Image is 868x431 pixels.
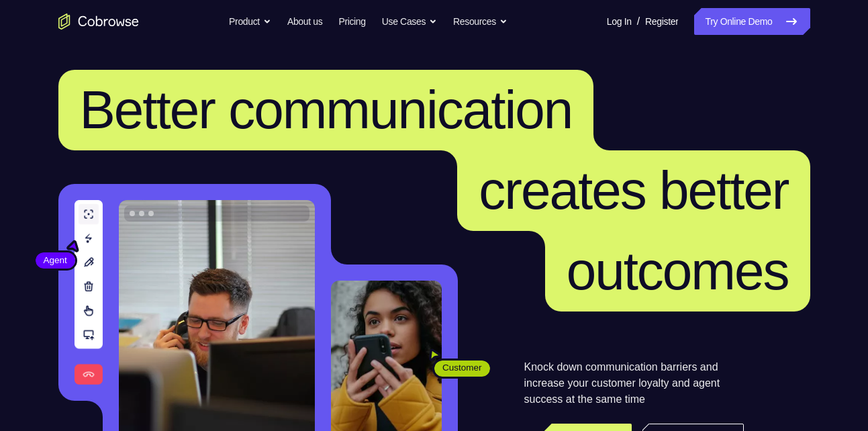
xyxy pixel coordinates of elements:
[694,8,810,35] a: Try Online Demo
[567,241,789,301] span: outcomes
[645,8,678,35] a: Register
[338,8,365,35] a: Pricing
[453,8,508,35] button: Resources
[382,8,437,35] button: Use Cases
[80,80,573,140] span: Better communication
[479,160,788,220] span: creates better
[287,8,322,35] a: About us
[524,359,744,408] p: Knock down communication barriers and increase your customer loyalty and agent success at the sam...
[229,8,271,35] button: Product
[58,13,139,30] a: Go to the home page
[607,8,632,35] a: Log In
[637,13,640,30] span: /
